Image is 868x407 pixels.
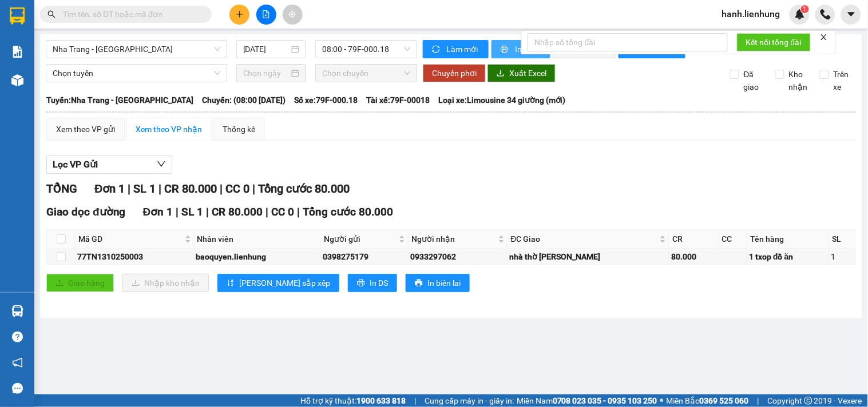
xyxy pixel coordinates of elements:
sup: 1 [801,5,809,13]
img: icon-new-feature [795,9,805,19]
button: Kết nối tổng đài [737,33,811,51]
div: 77TN1310250003 [77,250,192,263]
span: sort-ascending [227,279,235,288]
div: 1 [831,250,854,263]
strong: 1900 633 818 [356,396,406,405]
button: caret-down [841,5,861,25]
span: plus [236,10,244,18]
span: Giao dọc đường [46,205,126,218]
span: Nha Trang - Bình Dương [53,41,220,58]
img: warehouse-icon [11,305,23,317]
span: | [414,394,416,407]
span: | [297,205,300,218]
span: | [158,182,161,195]
span: question-circle [12,332,23,342]
b: Tuyến: Nha Trang - [GEOGRAPHIC_DATA] [46,95,193,105]
span: notification [12,357,23,368]
span: Loại xe: Limousine 34 giường (mới) [438,94,566,106]
span: CC 0 [271,205,294,218]
span: Người gửi [324,233,397,245]
th: CC [719,230,747,249]
span: aim [288,10,296,18]
span: Đơn 1 [94,182,125,195]
td: 77TN1310250003 [76,249,195,265]
span: Mã GD [78,233,183,245]
span: In DS [370,277,388,289]
span: | [206,205,209,218]
input: Chọn ngày [243,67,290,79]
button: aim [283,5,303,25]
th: CR [669,230,719,249]
span: Chọn chuyến [322,65,410,82]
img: warehouse-icon [11,74,23,86]
span: hanh.lienhung [713,7,790,21]
img: logo-vxr [10,7,25,25]
span: message [12,383,23,394]
input: Nhập số tổng đài [528,33,728,51]
span: Kho nhận [784,68,812,93]
strong: 0708 023 035 - 0935 103 250 [553,396,657,405]
span: copyright [804,397,812,405]
input: Tìm tên, số ĐT hoặc mã đơn [63,8,198,21]
div: 0933297062 [410,250,506,263]
span: | [758,394,759,407]
button: file-add [256,5,276,25]
button: uploadGiao hàng [46,274,114,292]
button: syncLàm mới [423,40,489,58]
th: Nhân viên [195,230,321,249]
span: SL 1 [181,205,203,218]
span: Tổng cước 80.000 [258,182,350,195]
span: TỔNG [46,182,77,195]
span: sync [432,45,442,54]
button: sort-ascending[PERSON_NAME] sắp xếp [217,274,339,292]
span: CR 80.000 [164,182,217,195]
span: 1 [803,5,807,13]
div: baoquyen.lienhung [196,250,319,263]
span: CR 80.000 [212,205,263,218]
button: Lọc VP Gửi [46,155,172,174]
span: file-add [262,10,270,18]
span: [PERSON_NAME] sắp xếp [239,277,330,289]
th: Tên hàng [747,230,830,249]
span: Hỗ trợ kỹ thuật: [300,394,406,407]
input: 13/10/2025 [243,43,290,55]
span: In biên lai [427,277,461,289]
span: | [176,205,179,218]
img: phone-icon [821,9,831,19]
span: Đã giao [739,68,767,93]
span: ⚪️ [660,398,664,403]
button: downloadNhập kho nhận [122,274,209,292]
span: Cung cấp máy in - giấy in: [425,394,514,407]
span: | [128,182,130,195]
span: 08:00 - 79F-000.18 [322,41,410,58]
span: In phơi [515,43,541,55]
button: downloadXuất Excel [487,64,556,82]
span: search [47,10,56,18]
span: Miền Bắc [667,394,749,407]
span: Chọn tuyến [53,65,220,82]
span: down [157,159,166,169]
span: Miền Nam [517,394,657,407]
span: Lọc VP Gửi [53,157,98,171]
span: | [252,182,255,195]
span: ĐC Giao [511,233,658,245]
img: solution-icon [11,46,23,58]
button: printerIn DS [348,274,397,292]
span: | [220,182,223,195]
span: Kết nối tổng đài [746,36,802,49]
span: CC 0 [225,182,249,195]
span: printer [357,279,365,288]
th: SL [830,230,856,249]
span: Tài xế: 79F-00018 [366,94,430,106]
span: download [497,69,505,78]
span: Chuyến: (08:00 [DATE]) [202,94,286,106]
div: nhà thờ [PERSON_NAME] [510,250,668,263]
div: Xem theo VP nhận [136,123,202,135]
button: Chuyển phơi [423,64,486,82]
span: | [265,205,268,218]
div: 1 txop đồ ăn [749,250,827,263]
button: printerIn phơi [492,40,550,58]
div: 0398275179 [323,250,406,263]
strong: 0369 525 060 [700,396,749,405]
button: printerIn biên lai [406,274,470,292]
